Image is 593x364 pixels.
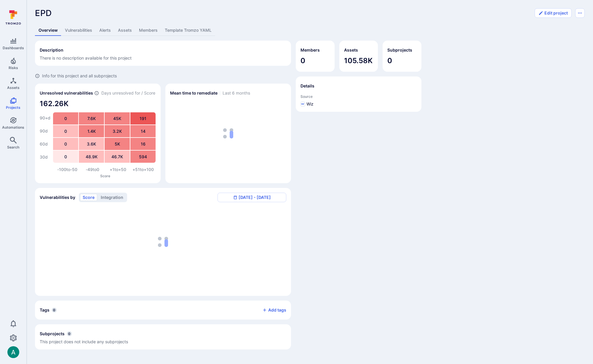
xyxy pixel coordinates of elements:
[40,331,65,337] h2: Subprojects
[130,112,156,124] div: 191
[161,25,215,36] a: Template Tromzo YAML
[535,8,572,18] button: Edit project
[40,151,50,163] div: 30 d
[9,66,18,70] span: Risks
[80,167,106,173] div: -49 to 0
[40,112,50,124] div: 90+ d
[344,47,358,53] h2: Assets
[101,90,155,96] span: Days unresolved for / Score
[40,194,75,200] span: Vulnerabilities by
[61,25,96,36] a: Vulnerabilities
[105,112,130,124] div: 45K
[40,125,50,137] div: 90 d
[53,112,78,124] div: 0
[94,90,99,96] span: Number of vulnerabilities in status ‘Open’ ‘Triaged’ and ‘In process’ divided by score and scanne...
[40,55,132,60] span: There is no description available for this project
[35,324,291,349] div: Collapse
[53,151,78,163] div: 0
[7,145,19,149] span: Search
[40,90,93,96] h2: Unresolved vulnerabilities
[170,90,218,96] h2: Mean time to remediate
[301,56,330,66] span: 0
[55,167,80,173] div: -100 to -50
[55,174,156,178] p: Score
[67,331,72,336] span: 0
[306,101,314,107] span: Wiz
[79,112,104,124] div: 7.6K
[575,8,585,18] button: Options menu
[80,194,97,201] button: score
[7,346,19,358] div: Arjan Dehar
[53,125,78,137] div: 0
[6,105,20,110] span: Projects
[258,305,286,315] button: Add tags
[301,47,320,53] h2: Members
[53,138,78,150] div: 0
[105,151,130,163] div: 46.7K
[40,339,128,344] span: This project does not include any subprojects
[135,25,161,36] a: Members
[35,25,585,36] div: Project tabs
[7,346,19,358] img: ACg8ocLSa5mPYBaXNx3eFu_EmspyJX0laNWN7cXOFirfQ7srZveEpg=s96-c
[223,90,250,96] span: Last 6 months
[35,41,291,66] div: Collapse description
[105,138,130,150] div: 5K
[130,138,156,150] div: 16
[79,125,104,137] div: 1.4K
[35,25,61,36] a: Overview
[40,307,49,313] h2: Tags
[130,125,156,137] div: 14
[7,85,20,90] span: Assets
[3,46,24,50] span: Dashboards
[387,56,417,66] span: 0
[105,125,130,137] div: 3.2K
[105,167,131,173] div: +1 to +50
[96,25,114,36] a: Alerts
[387,47,412,53] h2: Subprojects
[218,193,286,202] button: [DATE] - [DATE]
[40,47,63,53] h2: Description
[35,301,291,320] div: Collapse tags
[301,94,417,99] span: Source
[79,151,104,163] div: 48.9K
[114,25,135,36] a: Assets
[79,138,104,150] div: 3.6K
[40,138,50,150] div: 60 d
[130,151,156,163] div: 594
[131,167,156,173] div: +51 to +100
[35,8,52,18] span: EPD
[301,83,314,89] h2: Details
[344,56,373,66] span: 105.58K
[2,125,24,130] span: Automations
[42,73,117,79] span: Info for this project and all subprojects
[40,99,156,108] span: 162.26K
[52,308,57,312] span: 0
[35,188,291,296] div: Vulnerabilities by Source/Integration
[98,194,126,201] button: integration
